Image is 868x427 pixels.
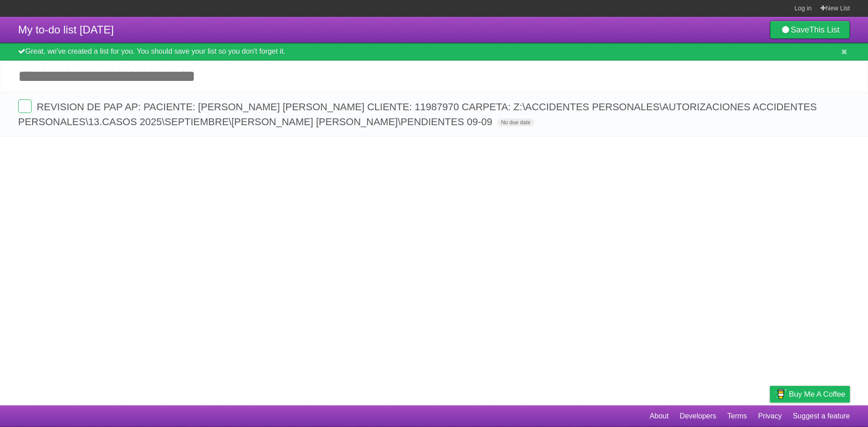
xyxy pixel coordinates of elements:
a: Developers [679,408,716,425]
img: Buy me a coffee [774,386,787,402]
a: About [650,408,669,425]
a: Suggest a feature [793,408,850,425]
a: Terms [727,408,747,425]
span: REVISION DE PAP AP: PACIENTE: [PERSON_NAME] [PERSON_NAME] CLIENTE: 11987970 CARPETA: Z:\ACCIDENTE... [18,101,817,127]
a: Buy me a coffee [770,386,850,403]
label: Done [18,99,32,113]
span: No due date [497,118,534,127]
span: Buy me a coffee [789,386,845,402]
span: My to-do list [DATE] [18,23,114,36]
a: Privacy [758,408,782,425]
b: This List [809,25,840,34]
a: SaveThis List [770,21,850,39]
